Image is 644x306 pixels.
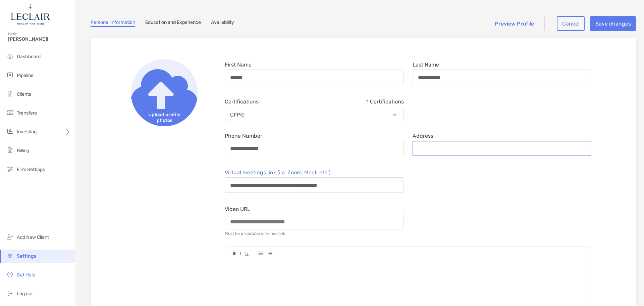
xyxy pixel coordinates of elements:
span: Get Help [17,272,35,278]
img: Editor control icon [233,252,236,255]
span: Billing [17,148,29,154]
a: Preview Profile [495,20,534,27]
span: Firm Settings [17,167,45,172]
img: Editor control icon [259,252,263,255]
a: Education and Experience [145,19,201,27]
img: dashboard icon [6,52,14,60]
span: Log out [17,291,33,297]
label: Virtual meetings link (i.e. Zoom, Meet, etc.) [225,170,330,175]
span: Pipeline [17,73,34,78]
span: Add New Client [17,234,49,240]
label: Last Name [413,62,439,68]
label: Address [413,133,433,139]
a: Availability [211,19,234,27]
span: Dashboard [17,54,41,59]
img: Editor control icon [240,252,241,255]
img: Editor control icon [267,252,272,256]
img: Zoe Logo [8,3,52,27]
div: Must be a youtube or vimeo link [225,231,285,236]
img: logout icon [6,289,14,297]
img: Editor control icon [245,252,249,256]
a: Personal Information [91,19,135,27]
img: get-help icon [6,270,14,278]
img: firm-settings icon [6,165,14,173]
button: Save changes [590,16,636,31]
span: Settings [17,253,36,259]
span: [PERSON_NAME]! [8,36,71,42]
div: Certifications [225,98,404,105]
p: CFP® [227,111,405,119]
span: Transfers [17,110,37,116]
img: transfers icon [6,108,14,117]
img: add_new_client icon [6,233,14,241]
span: Upload profile photos [131,109,198,126]
span: 1 Certifications [366,98,404,105]
label: Video URL [225,206,250,212]
img: billing icon [6,146,14,154]
label: Phone Number [225,133,262,139]
img: clients icon [6,90,14,98]
span: Investing [17,129,37,135]
img: Upload profile [131,59,198,126]
img: investing icon [6,127,14,135]
label: First Name [225,62,252,68]
span: Clients [17,91,31,97]
img: settings icon [6,252,14,260]
button: Cancel [557,16,585,31]
img: pipeline icon [6,71,14,79]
